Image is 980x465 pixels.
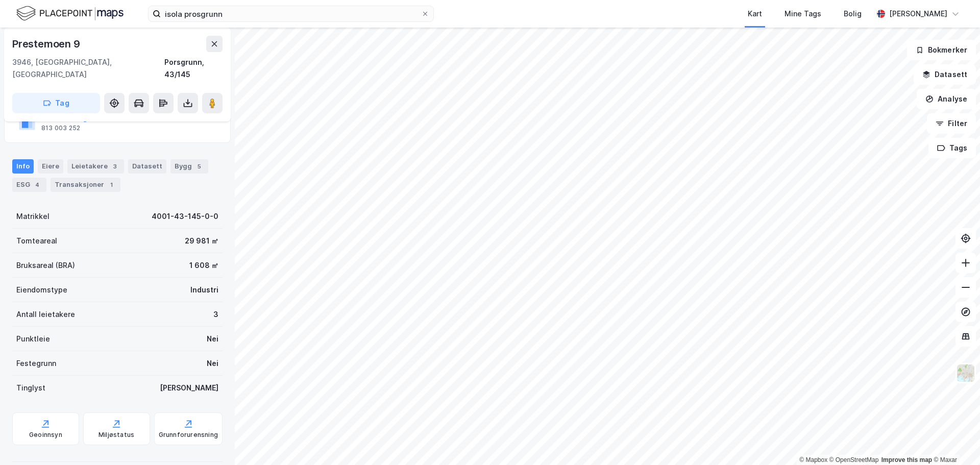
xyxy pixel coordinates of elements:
div: 5 [194,161,204,172]
img: Z [956,363,975,383]
div: Bygg [170,159,208,174]
div: Tomteareal [16,235,57,247]
button: Tags [928,138,976,158]
button: Tag [12,93,100,113]
div: Bolig [844,8,862,20]
div: [PERSON_NAME] [889,8,947,20]
div: ESG [12,178,46,192]
input: Søk på adresse, matrikkel, gårdeiere, leietakere eller personer [161,6,421,21]
div: 4 [32,180,42,190]
div: 29 981 ㎡ [185,235,218,247]
button: Filter [927,113,976,134]
div: Transaksjoner [51,178,120,192]
div: 3946, [GEOGRAPHIC_DATA], [GEOGRAPHIC_DATA] [12,56,164,81]
div: Eiendomstype [16,284,67,296]
div: Prestemoen 9 [12,36,82,52]
div: Industri [190,284,218,296]
div: Festegrunn [16,357,56,370]
div: Miljøstatus [99,431,134,439]
div: Bruksareal (BRA) [16,259,75,272]
button: Bokmerker [907,40,976,60]
div: Porsgrunn, 43/145 [164,56,223,81]
div: Grunnforurensning [159,431,218,439]
div: Geoinnsyn [29,431,62,439]
div: Info [12,159,34,174]
div: Antall leietakere [16,308,75,321]
div: 3 [213,308,218,321]
div: 813 003 252 [41,124,80,132]
div: Eiere [38,159,63,174]
button: Datasett [914,64,976,85]
div: 3 [110,161,120,172]
div: Leietakere [67,159,124,174]
div: Kart [748,8,762,20]
div: Nei [207,357,218,370]
button: Analyse [917,89,976,109]
div: Mine Tags [785,8,821,20]
iframe: Chat Widget [929,416,980,465]
div: 4001-43-145-0-0 [152,210,218,223]
a: Improve this map [881,456,932,463]
div: [PERSON_NAME] [160,382,218,394]
img: logo.f888ab2527a4732fd821a326f86c7f29.svg [16,5,124,22]
div: Tinglyst [16,382,45,394]
div: Matrikkel [16,210,50,223]
div: Datasett [128,159,166,174]
div: 1 [106,180,116,190]
div: 1 608 ㎡ [189,259,218,272]
div: Nei [207,333,218,345]
div: Punktleie [16,333,50,345]
a: OpenStreetMap [829,456,879,463]
a: Mapbox [799,456,827,463]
